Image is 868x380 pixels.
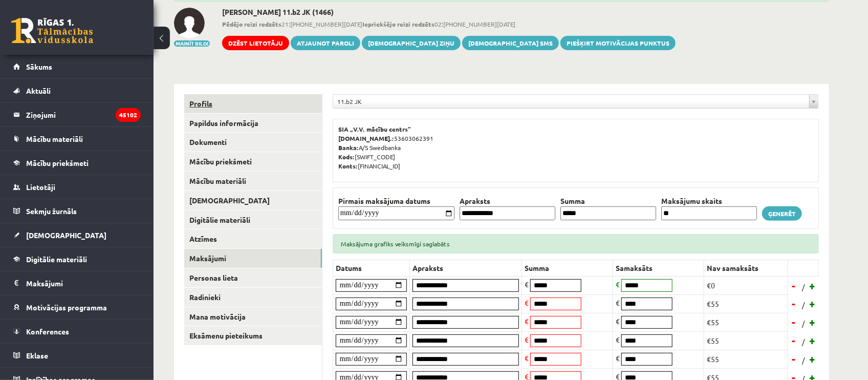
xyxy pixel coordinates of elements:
span: / [801,336,806,347]
a: Piešķirt motivācijas punktus [560,36,676,50]
span: € [616,353,620,363]
a: - [789,296,799,311]
span: Aktuāli [26,86,51,95]
a: Dzēst lietotāju [222,36,289,50]
span: € [525,335,529,344]
span: / [801,282,806,292]
a: Digitālie materiāli [184,210,322,229]
td: €55 [704,350,788,368]
a: Radinieki [184,288,322,307]
th: Pirmais maksājuma datums [336,196,457,206]
th: Apraksts [410,260,522,276]
span: Eklase [26,351,48,360]
a: Mana motivācija [184,307,322,326]
th: Datums [333,260,410,276]
a: - [789,278,799,293]
a: Motivācijas programma [13,295,141,319]
a: Mācību priekšmeti [184,152,322,171]
a: [DEMOGRAPHIC_DATA] [184,191,322,210]
td: €55 [704,294,788,313]
a: 11.b2 JK [333,95,818,108]
span: € [616,335,620,344]
th: Nav samaksāts [704,260,788,276]
span: [DEMOGRAPHIC_DATA] [26,230,106,240]
a: - [789,333,799,348]
a: Maksājumi [13,271,141,295]
a: Ģenerēt [762,206,802,221]
a: Papildus informācija [184,114,322,133]
span: 21:[PHONE_NUMBER][DATE] 02:[PHONE_NUMBER][DATE] [222,19,676,29]
a: + [808,278,818,293]
span: Sākums [26,62,52,71]
span: / [801,300,806,310]
span: Lietotāji [26,182,55,192]
span: € [525,280,529,289]
a: + [808,351,818,367]
b: Konts: [338,162,358,170]
span: Mācību priekšmeti [26,158,89,167]
a: Ziņojumi45102 [13,103,141,126]
a: Rīgas 1. Tālmācības vidusskola [11,18,93,44]
span: 11.b2 JK [337,95,805,108]
i: 45102 [116,108,141,122]
span: € [616,298,620,307]
span: / [801,318,806,329]
span: Sekmju žurnāls [26,206,77,216]
a: + [808,296,818,311]
div: Maksājuma grafiks veiksmīgi saglabāts [333,234,819,254]
a: Eksāmenu pieteikums [184,326,322,345]
legend: Ziņojumi [26,103,141,126]
a: - [789,351,799,367]
a: Aktuāli [13,79,141,102]
a: + [808,314,818,330]
span: € [525,353,529,363]
a: Mācību materiāli [184,172,322,191]
a: Dokumenti [184,133,322,152]
span: / [801,355,806,366]
b: Banka: [338,143,359,152]
b: SIA „V.V. mācību centrs” [338,125,411,133]
h2: [PERSON_NAME] 11.b2 JK (1466) [222,8,676,16]
a: Lietotāji [13,175,141,199]
b: Pēdējo reizi redzēts [222,20,281,28]
a: Profils [184,94,322,113]
th: Samaksāts [613,260,704,276]
span: € [616,316,620,326]
p: 53603062391 A/S Swedbanka [SWIFT_CODE] [FINANCIAL_ID] [338,124,813,171]
img: Gabriela Anastasija Novikova [174,8,205,38]
a: Sekmju žurnāls [13,199,141,223]
a: Atzīmes [184,229,322,248]
a: + [808,333,818,348]
th: Summa [558,196,659,206]
th: Apraksts [457,196,558,206]
span: Mācību materiāli [26,134,83,143]
a: Maksājumi [184,249,322,268]
a: Digitālie materiāli [13,247,141,271]
th: Summa [522,260,613,276]
td: €55 [704,313,788,331]
legend: Maksājumi [26,271,141,295]
b: [DOMAIN_NAME].: [338,134,394,142]
a: [DEMOGRAPHIC_DATA] [13,223,141,247]
a: [DEMOGRAPHIC_DATA] ziņu [362,36,461,50]
span: € [525,298,529,307]
span: Konferences [26,327,69,336]
a: Atjaunot paroli [291,36,360,50]
a: Personas lieta [184,268,322,287]
span: Digitālie materiāli [26,255,87,264]
a: Mācību priekšmeti [13,151,141,175]
a: Sākums [13,55,141,78]
a: Mācību materiāli [13,127,141,151]
a: Eklase [13,344,141,367]
span: Motivācijas programma [26,303,107,312]
span: € [525,316,529,326]
button: Mainīt bildi [174,40,210,47]
b: Iepriekšējo reizi redzēts [362,20,435,28]
b: Kods: [338,153,355,161]
span: € [616,280,620,289]
td: €0 [704,276,788,294]
a: [DEMOGRAPHIC_DATA] SMS [462,36,559,50]
th: Maksājumu skaits [659,196,759,206]
a: Konferences [13,320,141,343]
a: - [789,314,799,330]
